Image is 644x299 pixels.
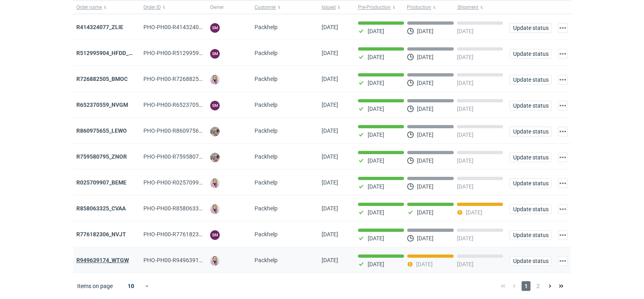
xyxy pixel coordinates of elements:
[322,102,338,108] span: 22/08/2025
[255,4,276,11] span: Customer
[558,101,568,110] button: Actions
[255,127,278,134] span: Packhelp
[457,183,474,190] p: [DATE]
[322,179,338,186] span: 19/08/2025
[255,102,278,108] span: Packhelp
[368,54,384,60] p: [DATE]
[358,4,391,11] span: Pre-Production
[534,281,543,291] span: 2
[143,127,223,134] span: PHO-PH00-R860975655_LEWO
[509,204,551,214] button: Update status
[255,24,278,30] span: Packhelp
[513,258,548,264] span: Update status
[143,4,161,11] span: Order ID
[513,180,548,186] span: Update status
[143,153,223,160] span: PHO-PH00-R759580795_ZNOR
[322,153,338,160] span: 21/08/2025
[143,179,223,186] span: PHO-PH00-R025709907_BEME
[513,129,548,134] span: Update status
[322,76,338,82] span: 25/08/2025
[76,231,126,238] a: R776182306_NVJT
[457,157,474,164] p: [DATE]
[210,127,220,136] img: Michał Palasek
[509,153,551,162] button: Update status
[210,23,220,33] figcaption: SM
[140,1,207,14] button: Order ID
[513,155,548,160] span: Update status
[322,24,338,30] span: 26/08/2025
[76,153,127,160] a: R759580795_ZNOR
[522,281,530,291] span: 1
[558,230,568,240] button: Actions
[558,178,568,188] button: Actions
[558,49,568,59] button: Actions
[509,230,551,240] button: Update status
[210,153,220,162] img: Michał Palasek
[210,178,220,188] img: Klaudia Wiśniewska
[513,51,548,57] span: Update status
[368,235,384,242] p: [DATE]
[210,4,224,11] span: Owner
[143,205,222,212] span: PHO-PH00-R858063325_CVAA
[76,4,102,11] span: Order name
[558,153,568,162] button: Actions
[322,231,338,238] span: 11/08/2025
[509,49,551,59] button: Update status
[322,4,336,11] span: Issued
[368,261,384,267] p: [DATE]
[143,50,241,56] span: PHO-PH00-R512995904_HFDD_MOOR
[509,101,551,110] button: Update status
[322,127,338,134] span: 22/08/2025
[210,101,220,110] figcaption: SM
[76,102,128,108] a: R652370559_NVGM
[255,50,278,56] span: Packhelp
[417,80,434,86] p: [DATE]
[322,50,338,56] span: 25/08/2025
[76,76,128,82] a: R726882505_BMOC
[558,23,568,33] button: Actions
[513,232,548,238] span: Update status
[143,257,225,263] span: PHO-PH00-R949639174_WTGW
[368,131,384,138] p: [DATE]
[416,261,433,267] p: [DATE]
[513,206,548,212] span: Update status
[76,24,123,30] a: R414324077_ZLIE
[143,24,219,30] span: PHO-PH00-R414324077_ZLIE
[368,183,384,190] p: [DATE]
[318,1,355,14] button: Issued
[255,179,278,186] span: Packhelp
[322,257,338,263] span: 08/08/2025
[76,50,145,56] a: R512995904_HFDD_MOOR
[143,231,222,238] span: PHO-PH00-R776182306_NVJT
[76,257,129,263] a: R949639174_WTGW
[417,235,434,242] p: [DATE]
[255,231,278,238] span: Packhelp
[417,131,434,138] p: [DATE]
[417,157,434,164] p: [DATE]
[255,153,278,160] span: Packhelp
[457,4,478,11] span: Shipment
[509,23,551,33] button: Update status
[558,127,568,136] button: Actions
[368,106,384,112] p: [DATE]
[407,4,431,11] span: Production
[368,157,384,164] p: [DATE]
[457,131,474,138] p: [DATE]
[76,205,126,212] strong: R858063325_CVAA
[457,80,474,86] p: [DATE]
[251,1,318,14] button: Customer
[255,205,278,212] span: Packhelp
[513,25,548,31] span: Update status
[76,179,126,186] strong: R025709907_BEME
[73,1,140,14] button: Order name
[210,49,220,59] figcaption: SM
[417,183,434,190] p: [DATE]
[77,282,113,290] span: Items on page
[322,205,338,212] span: 12/08/2025
[558,204,568,214] button: Actions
